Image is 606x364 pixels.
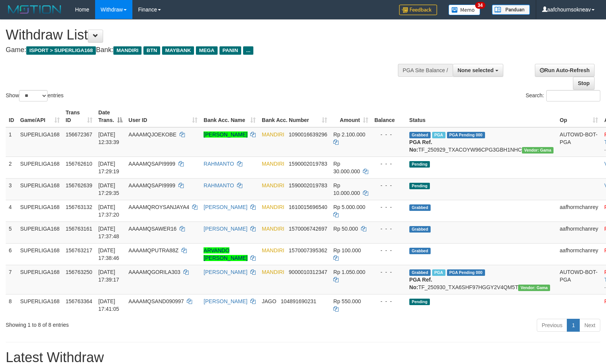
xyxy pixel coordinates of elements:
span: Rp 550.000 [333,298,361,304]
th: User ID: activate to sort column ascending [126,106,201,127]
td: aafhormchanrey [557,243,601,265]
span: Rp 5.000.000 [333,204,365,210]
th: Game/API: activate to sort column ascending [17,106,63,127]
div: - - - [374,247,403,254]
a: [PERSON_NAME] [204,298,247,304]
th: Status [406,106,557,127]
span: Pending [409,299,430,305]
td: SUPERLIGA168 [17,222,63,243]
td: SUPERLIGA168 [17,157,63,178]
td: 2 [6,157,17,178]
td: 1 [6,127,17,157]
div: - - - [374,203,403,211]
span: MANDIRI [262,247,284,253]
span: AAAAMQSAPI9999 [129,182,175,188]
label: Search: [526,90,600,101]
a: Next [579,319,600,332]
img: Feedback.jpg [399,5,437,15]
span: PANIN [219,46,241,55]
span: JAGO [262,298,276,304]
td: 3 [6,178,17,200]
a: ARVANDO [PERSON_NAME] [204,247,247,261]
span: MANDIRI [262,131,284,138]
span: 34 [475,2,485,9]
span: AAAAMQGORILA303 [129,269,180,275]
span: Copy 104891690231 to clipboard [281,298,316,304]
span: Copy 1570007395362 to clipboard [289,247,327,253]
span: 156762610 [66,161,92,167]
span: Copy 1590002019783 to clipboard [289,182,327,188]
span: MANDIRI [262,182,284,188]
span: 156763161 [66,226,92,232]
span: Grabbed [409,226,431,233]
td: aafhormchanrey [557,222,601,243]
div: - - - [374,268,403,276]
span: Vendor URL: https://trx31.1velocity.biz [522,147,554,154]
span: Pending [409,161,430,168]
span: Copy 1090016639296 to clipboard [289,131,327,138]
a: RAHMANTO [204,182,234,188]
span: 156763132 [66,204,92,210]
div: Showing 1 to 8 of 8 entries [6,318,247,329]
span: Vendor URL: https://trx31.1velocity.biz [518,285,550,291]
span: Marked by aafsengchandara [432,269,445,276]
h4: Game: Bank: [6,46,396,54]
div: - - - [374,225,403,233]
td: SUPERLIGA168 [17,294,63,316]
span: AAAAMQPUTRA88Z [129,247,178,253]
span: Rp 2.100.000 [333,131,365,138]
td: 5 [6,222,17,243]
span: [DATE] 17:39:17 [99,269,119,283]
span: PGA Pending [447,269,485,276]
span: Grabbed [409,132,431,138]
td: SUPERLIGA168 [17,178,63,200]
span: 156672367 [66,131,92,138]
span: AAAAMQSAPI9999 [129,161,175,167]
span: Grabbed [409,269,431,276]
span: 156763250 [66,269,92,275]
span: [DATE] 17:37:20 [99,204,119,218]
div: - - - [374,182,403,189]
th: Balance [371,106,406,127]
td: AUTOWD-BOT-PGA [557,127,601,157]
a: [PERSON_NAME] [204,131,247,138]
span: PGA Pending [447,132,485,138]
span: 156763364 [66,298,92,304]
b: PGA Ref. No: [409,139,432,153]
td: aafhormchanrey [557,200,601,222]
span: Rp 1.050.000 [333,269,365,275]
td: TF_250930_TXA6SHF97HGGY2V4QM5T [406,265,557,294]
a: Stop [573,77,595,90]
span: Grabbed [409,248,431,254]
span: [DATE] 17:29:19 [99,161,119,174]
h1: Withdraw List [6,27,396,43]
a: [PERSON_NAME] [204,226,247,232]
b: PGA Ref. No: [409,277,432,290]
span: [DATE] 17:29:35 [99,182,119,196]
img: Button%20Memo.svg [449,5,480,15]
a: 1 [567,319,580,332]
span: None selected [458,67,494,73]
a: [PERSON_NAME] [204,204,247,210]
input: Search: [546,90,600,101]
span: AAAAMQJOEKOBE [129,131,177,138]
div: - - - [374,160,403,168]
td: 8 [6,294,17,316]
span: MANDIRI [262,204,284,210]
a: [PERSON_NAME] [204,269,247,275]
span: [DATE] 17:41:05 [99,298,119,312]
th: Trans ID: activate to sort column ascending [63,106,95,127]
div: - - - [374,131,403,138]
img: MOTION_logo.png [6,4,64,15]
a: RAHMANTO [204,161,234,167]
span: Marked by aafsengchandara [432,132,445,138]
span: Copy 1610015696540 to clipboard [289,204,327,210]
span: Copy 1590002019783 to clipboard [289,161,327,167]
button: None selected [453,64,503,77]
select: Showentries [19,90,48,101]
span: Pending [409,183,430,189]
span: MANDIRI [262,269,284,275]
span: MEGA [196,46,218,55]
th: ID [6,106,17,127]
span: 156762639 [66,182,92,188]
